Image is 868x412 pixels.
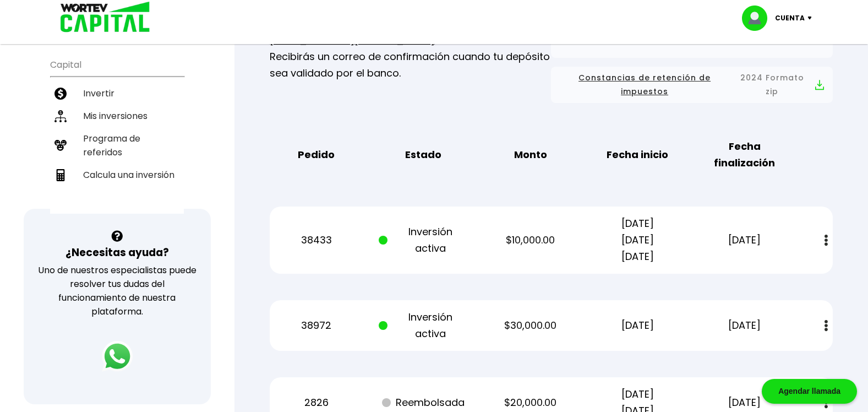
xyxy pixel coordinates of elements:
p: Inversión activa [379,309,469,342]
a: Calcula una inversión [50,164,184,186]
img: icon-down [805,17,820,20]
p: 2826 [271,394,362,411]
ul: Capital [50,52,184,214]
p: $20,000.00 [485,394,576,411]
b: Monto [514,147,547,163]
p: [DATE] [700,232,790,248]
p: 38972 [271,317,362,334]
h3: ¿Necesitas ayuda? [65,245,169,261]
a: Invertir [50,82,184,105]
p: [DATE] [700,394,790,411]
p: Reembolsada [379,394,469,411]
p: 38433 [271,232,362,248]
b: Estado [405,147,441,163]
a: Mis inversiones [50,105,184,127]
button: Constancias de retención de impuestos2024 Formato zip [560,71,824,99]
p: Uno de nuestros especialistas puede resolver tus dudas del funcionamiento de nuestra plataforma. [38,263,197,318]
p: [DATE] [DATE] [DATE] [592,215,683,265]
p: Recuerda enviar tu comprobante de tu transferencia a Recibirás un correo de confirmación cuando t... [270,15,552,82]
div: Agendar llamada [762,379,857,404]
p: $30,000.00 [485,317,576,334]
img: inversiones-icon.6695dc30.svg [54,110,67,122]
p: [DATE] [592,317,683,334]
p: Cuenta [775,10,805,26]
b: Pedido [298,147,335,163]
b: Fecha finalización [700,138,790,171]
img: logos_whatsapp-icon.242b2217.svg [102,341,133,372]
b: Fecha inicio [607,147,668,163]
img: recomiendanos-icon.9b8e9327.svg [54,139,67,151]
span: Constancias de retención de impuestos [560,71,729,99]
img: invertir-icon.b3b967d7.svg [54,88,67,100]
p: $10,000.00 [485,232,576,248]
img: profile-image [742,6,775,31]
p: Inversión activa [379,224,469,257]
img: calculadora-icon.17d418c4.svg [54,169,67,181]
a: Programa de referidos [50,127,184,164]
p: [DATE] [700,317,790,334]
